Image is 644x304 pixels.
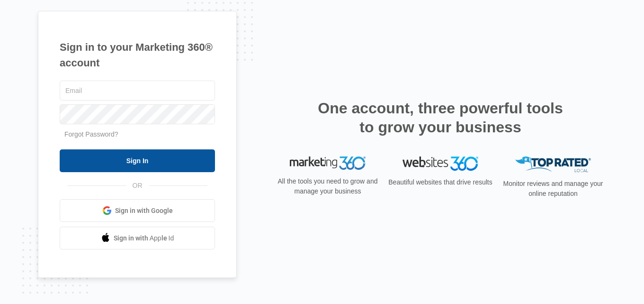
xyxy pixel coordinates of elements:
[126,181,149,191] span: OR
[60,81,215,101] input: Email
[515,157,591,172] img: Top Rated Local
[315,99,566,137] h2: One account, three powerful tools to grow your business
[114,233,174,243] span: Sign in with Apple Id
[60,149,215,172] input: Sign In
[115,206,173,216] span: Sign in with Google
[290,157,366,170] img: Marketing 360
[64,130,118,138] a: Forgot Password?
[60,199,215,222] a: Sign in with Google
[60,39,215,71] h1: Sign in to your Marketing 360® account
[387,177,493,187] p: Beautiful websites that drive results
[500,179,606,199] p: Monitor reviews and manage your online reputation
[60,227,215,249] a: Sign in with Apple Id
[275,176,381,196] p: All the tools you need to grow and manage your business
[402,157,478,170] img: Websites 360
